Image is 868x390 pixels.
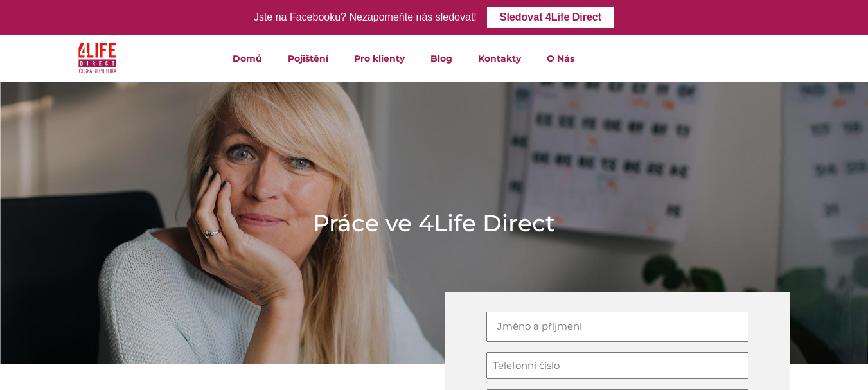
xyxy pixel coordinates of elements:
a: Blog [418,35,465,82]
div: Jste na Facebooku? Nezapomeňte nás sledovat! [254,8,477,27]
input: Jméno a příjmení [486,312,748,342]
a: Sledovat 4Life Direct [487,7,614,28]
a: Kontakty [465,35,534,82]
h1: Práce ve 4Life Direct [313,207,555,239]
input: Telefonní číslo [486,352,748,380]
img: 4Life Direct Česká republika logo [78,40,117,76]
a: Domů [220,35,275,82]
